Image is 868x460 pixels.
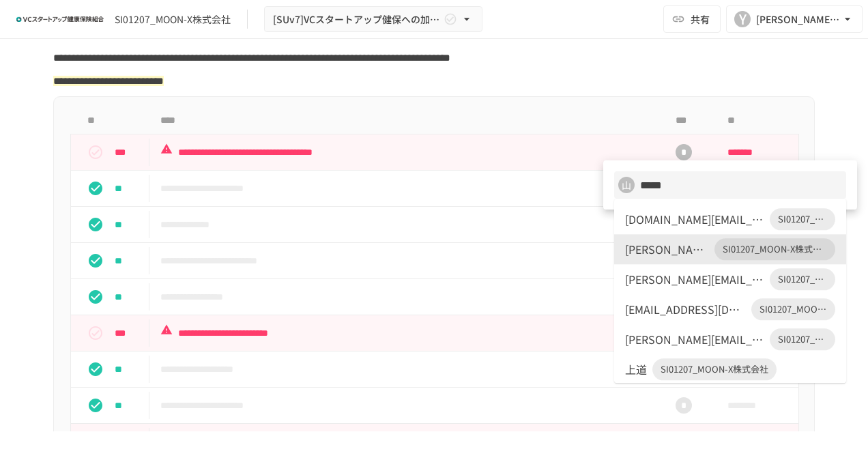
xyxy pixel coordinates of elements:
[770,333,835,347] span: SI01207_MOON-X株式会社
[652,363,777,377] span: SI01207_MOON-X株式会社
[625,211,764,227] div: [DOMAIN_NAME][EMAIL_ADDRESS][DOMAIN_NAME]
[625,271,764,287] div: [PERSON_NAME][EMAIL_ADDRESS][DOMAIN_NAME]
[625,361,647,377] div: 上道
[625,301,746,317] div: [EMAIL_ADDRESS][DOMAIN_NAME]
[625,331,764,347] div: [PERSON_NAME][EMAIL_ADDRESS][DOMAIN_NAME]
[751,303,835,317] span: SI01207_MOON-X株式会社
[770,213,835,227] span: SI01207_MOON-X株式会社
[770,273,835,287] span: SI01207_MOON-X株式会社
[618,177,635,193] div: 山
[625,241,709,257] div: [PERSON_NAME]
[714,243,835,257] span: SI01207_MOON-X株式会社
